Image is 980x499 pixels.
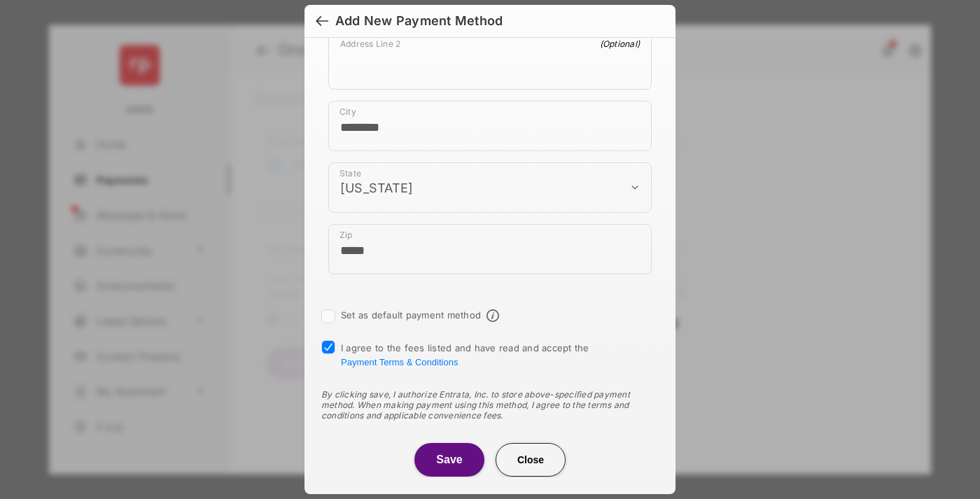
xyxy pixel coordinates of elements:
button: Close [496,443,566,477]
div: payment_method_screening[postal_addresses][locality] [328,101,652,151]
span: I agree to the fees listed and have read and accept the [341,342,589,367]
div: payment_method_screening[postal_addresses][administrativeArea] [328,162,652,213]
div: payment_method_screening[postal_addresses][postalCode] [328,224,652,274]
button: Save [414,443,484,477]
div: payment_method_screening[postal_addresses][addressLine2] [328,32,652,90]
span: Default payment method info [486,309,499,322]
button: I agree to the fees listed and have read and accept the [341,357,458,367]
label: Set as default payment method [341,309,481,321]
div: By clicking save, I authorize Entrata, Inc. to store above-specified payment method. When making ... [321,389,659,421]
div: Add New Payment Method [335,13,503,29]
